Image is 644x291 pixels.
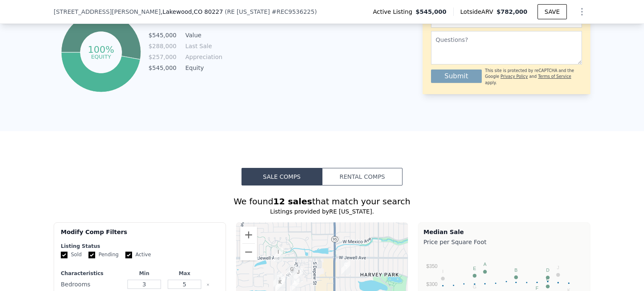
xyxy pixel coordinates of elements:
text: B [514,268,517,273]
span: # REC9536225 [272,8,314,15]
div: Median Sale [423,228,585,236]
label: Pending [88,251,119,258]
td: Appreciation [184,52,221,62]
text: F [536,286,539,291]
span: [STREET_ADDRESS][PERSON_NAME] [54,8,161,16]
div: We found that match your search [54,196,590,207]
td: $288,000 [148,41,177,51]
text: G [473,284,477,289]
div: Listings provided by RE [US_STATE] . [54,207,590,216]
div: 6131 W Pacific Cir [270,245,286,265]
div: 2090 S Gray Dr [290,265,306,286]
td: $545,000 [148,31,177,40]
div: Bedrooms [61,278,122,290]
strong: 12 sales [273,196,312,206]
button: Show Options [574,3,590,20]
button: Zoom out [240,244,257,260]
a: Terms of Service [538,74,571,79]
input: Pending [88,252,95,258]
button: Submit [431,70,482,83]
text: $300 [426,281,438,287]
text: A [483,262,487,267]
tspan: equity [91,53,111,59]
div: ( ) [225,8,317,16]
div: 2076 S Yates St [338,257,354,278]
label: Active [125,251,151,258]
a: Privacy Policy [501,74,528,79]
span: Lotside ARV [460,8,496,16]
label: Sold [61,251,82,258]
input: Sold [61,252,68,258]
span: $545,000 [415,8,447,16]
button: Clear [206,283,210,286]
button: Sale Comps [241,168,322,185]
text: D [546,268,549,273]
td: Equity [184,63,221,72]
text: C [546,277,549,282]
text: $350 [426,263,438,269]
div: Modify Comp Filters [61,228,219,243]
td: $545,000 [148,63,177,72]
div: Max [166,270,203,277]
text: E [473,266,476,271]
span: RE [US_STATE] [227,8,270,15]
span: Active Listing [373,8,415,16]
input: Active [125,252,132,258]
td: $257,000 [148,52,177,62]
button: SAVE [538,4,567,19]
div: Price per Square Foot [423,236,585,248]
div: Listing Status [61,243,219,250]
span: $782,000 [496,8,527,15]
td: Last Sale [184,41,221,51]
text: J [557,265,559,270]
div: 6073 W Adriatic Pl [270,270,286,291]
div: 2055 S Gray Dr [284,262,300,283]
div: Min [126,270,163,277]
button: Rental Comps [322,168,402,185]
div: Characteristics [61,270,122,277]
button: Zoom in [240,227,257,243]
span: , CO 80227 [192,8,223,15]
span: , Lakewood [161,8,223,16]
td: Value [184,31,221,40]
tspan: 100% [88,44,114,55]
text: I [442,269,444,274]
div: This site is protected by reCAPTCHA and the Google and apply. [485,68,582,86]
